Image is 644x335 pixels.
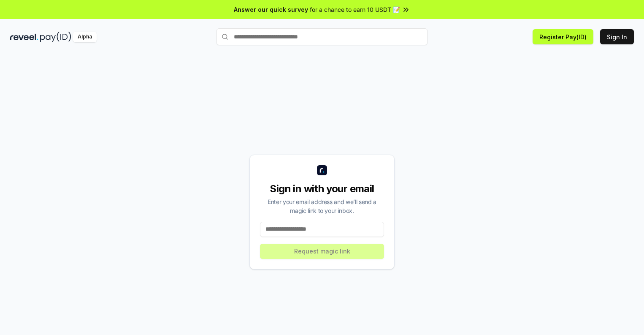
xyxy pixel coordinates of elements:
div: Alpha [73,32,97,42]
img: logo_small [317,165,327,175]
img: pay_id [40,32,71,42]
img: reveel_dark [10,32,38,42]
div: Sign in with your email [260,182,384,196]
div: Enter your email address and we’ll send a magic link to your inbox. [260,197,384,215]
span: for a chance to earn 10 USDT 📝 [310,5,400,14]
button: Sign In [600,29,634,44]
button: Register Pay(ID) [533,29,593,44]
span: Answer our quick survey [234,5,308,14]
